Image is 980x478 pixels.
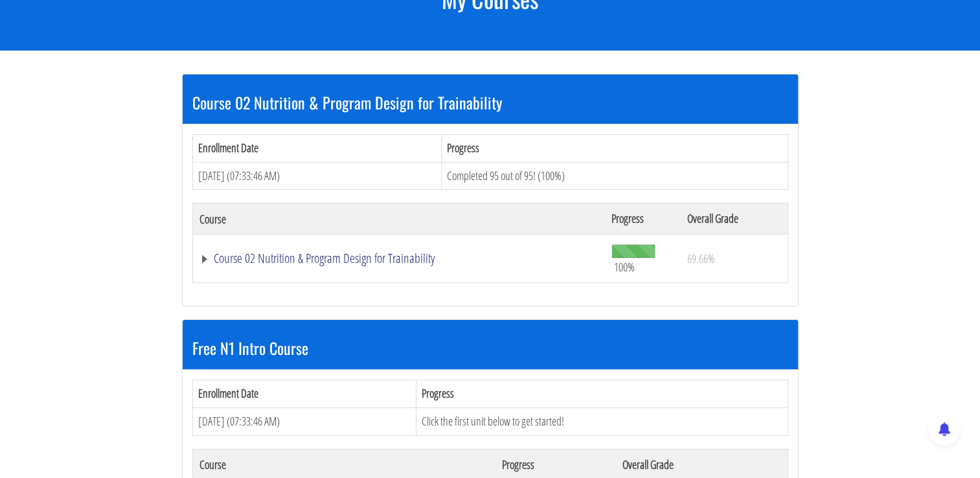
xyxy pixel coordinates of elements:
[605,203,680,234] th: Progress
[192,94,788,111] h3: Course 02 Nutrition & Program Design for Trainability
[441,162,788,190] td: Completed 95 out of 95! (100%)
[614,260,635,274] span: 100%
[416,380,788,408] th: Progress
[192,162,441,190] td: [DATE] (07:33:46 AM)
[416,407,788,435] td: Click the first unit below to get started!
[192,134,441,162] th: Enrollment Date
[199,252,599,265] a: Course 02 Nutrition & Program Design for Trainability
[681,234,788,283] td: 69.66%
[681,203,788,234] th: Overall Grade
[192,407,416,435] td: [DATE] (07:33:46 AM)
[192,380,416,408] th: Enrollment Date
[441,134,788,162] th: Progress
[192,339,788,356] h3: Free N1 Intro Course
[192,203,605,234] th: Course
